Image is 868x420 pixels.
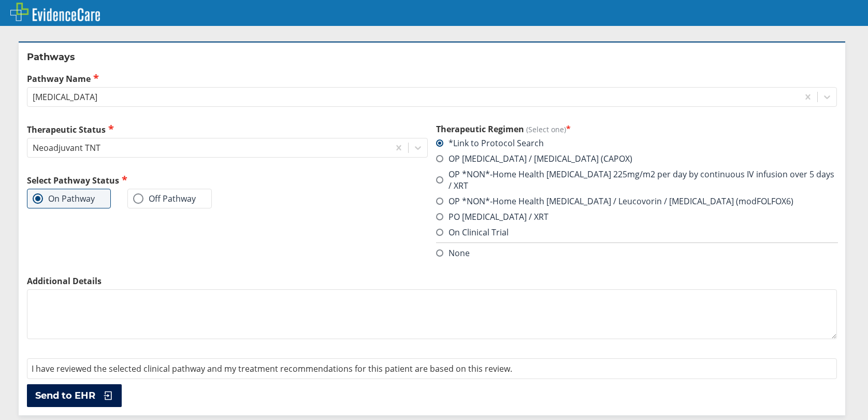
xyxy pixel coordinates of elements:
h3: Therapeutic Regimen [436,123,837,135]
h2: Select Pathway Status [27,174,428,186]
label: Additional Details [27,275,837,287]
label: OP [MEDICAL_DATA] / [MEDICAL_DATA] (CAPOX) [436,153,632,164]
div: [MEDICAL_DATA] [33,91,97,103]
h2: Pathways [27,51,837,63]
label: Therapeutic Status [27,123,428,135]
img: EvidenceCare [10,3,100,21]
label: None [436,247,470,259]
div: Neoadjuvant TNT [33,142,100,153]
label: On Pathway [33,193,95,204]
label: OP *NON*-Home Health [MEDICAL_DATA] 225mg/m2 per day by continuous IV infusion over 5 days / XRT [436,169,837,191]
label: *Link to Protocol Search [436,137,544,149]
button: Send to EHR [27,384,122,407]
label: Pathway Name [27,73,837,85]
label: Off Pathway [133,193,196,204]
span: I have reviewed the selected clinical pathway and my treatment recommendations for this patient a... [32,363,512,374]
label: On Clinical Trial [436,227,509,238]
label: PO [MEDICAL_DATA] / XRT [436,211,548,222]
label: OP *NON*-Home Health [MEDICAL_DATA] / Leucovorin / [MEDICAL_DATA] (modFOLFOX6) [436,195,793,207]
span: Send to EHR [35,389,95,402]
span: (Select one) [526,124,566,134]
